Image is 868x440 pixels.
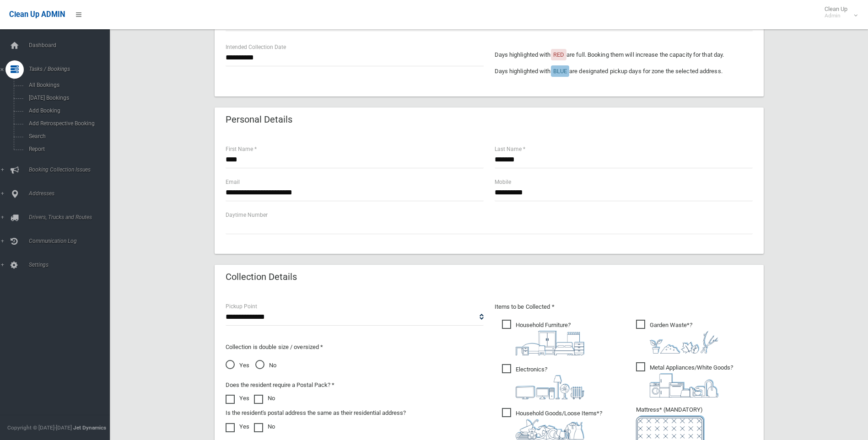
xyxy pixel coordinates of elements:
[650,331,718,354] img: 4fd8a5c772b2c999c83690221e5242e0.png
[495,66,753,77] p: Days highlighted with are designated pickup days for zone the selected address.
[650,373,718,397] img: 36c1b0289cb1767239cdd3de9e694f19.png
[495,301,753,312] p: Items to be Collected *
[226,380,334,391] label: Does the resident require a Postal Pack? *
[502,408,602,440] span: Household Goods/Loose Items*
[26,66,117,72] span: Tasks / Bookings
[26,120,109,127] span: Add Retrospective Booking
[215,268,308,286] header: Collection Details
[254,393,275,404] label: No
[516,419,584,440] img: b13cc3517677393f34c0a387616ef184.png
[636,320,718,354] span: Garden Waste*
[26,82,109,88] span: All Bookings
[226,421,249,432] label: Yes
[553,51,564,58] span: RED
[26,238,117,244] span: Communication Log
[26,42,117,48] span: Dashboard
[226,360,249,371] span: Yes
[502,320,584,355] span: Household Furniture
[26,214,117,220] span: Drivers, Trucks and Routes
[516,322,584,355] i: ?
[226,393,249,404] label: Yes
[516,366,584,399] i: ?
[26,107,109,114] span: Add Booking
[516,410,602,440] i: ?
[26,190,117,197] span: Addresses
[26,166,117,173] span: Booking Collection Issues
[226,408,406,419] label: Is the resident's postal address the same as their residential address?
[26,262,117,268] span: Settings
[502,364,584,399] span: Electronics
[7,424,72,431] span: Copyright © [DATE]-[DATE]
[9,10,65,19] span: Clean Up ADMIN
[516,375,584,399] img: 394712a680b73dbc3d2a6a3a7ffe5a07.png
[820,5,857,19] span: Clean Up
[73,424,106,431] strong: Jet Dynamics
[825,12,847,19] small: Admin
[650,364,733,397] i: ?
[650,322,718,354] i: ?
[26,146,109,152] span: Report
[226,342,484,353] p: Collection is double size / oversized *
[26,133,109,140] span: Search
[495,49,753,60] p: Days highlighted with are full. Booking them will increase the capacity for that day.
[516,331,584,355] img: aa9efdbe659d29b613fca23ba79d85cb.png
[215,111,303,129] header: Personal Details
[26,95,109,101] span: [DATE] Bookings
[255,360,276,371] span: No
[553,68,567,75] span: BLUE
[254,421,275,432] label: No
[636,362,733,397] span: Metal Appliances/White Goods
